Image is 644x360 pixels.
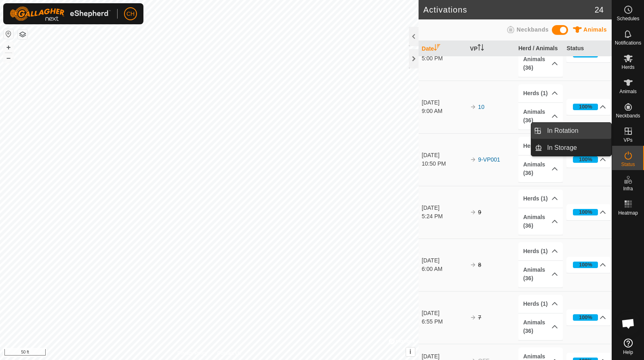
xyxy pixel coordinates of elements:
[470,156,476,163] img: arrow
[573,262,598,268] div: 100%
[517,26,549,33] span: Neckbands
[518,261,563,288] p-accordion-header: Animals (36)
[518,84,563,102] p-accordion-header: Herds (1)
[478,45,484,52] p-sorticon: Activate to sort
[10,6,111,21] img: Gallagher Logo
[531,123,611,139] li: In Rotation
[623,186,633,191] span: Infra
[583,26,607,33] span: Animals
[623,138,632,143] span: VPs
[434,45,440,52] p-sorticon: Activate to sort
[177,349,208,357] a: Privacy Policy
[579,313,592,321] div: 100%
[518,295,563,313] p-accordion-header: Herds (1)
[422,256,466,265] div: [DATE]
[621,65,634,70] span: Herds
[579,261,592,268] div: 100%
[547,126,578,136] span: In Rotation
[478,156,500,163] a: 9-VP001
[422,160,466,168] div: 10:50 PM
[579,208,592,216] div: 100%
[623,350,633,355] span: Help
[410,348,411,355] span: i
[621,162,635,167] span: Status
[595,4,604,16] span: 24
[478,262,481,268] s: 8
[406,347,415,356] button: i
[470,104,476,110] img: arrow
[563,41,612,57] th: Status
[422,212,466,221] div: 5:24 PM
[615,40,641,45] span: Notifications
[217,349,241,357] a: Contact Us
[478,209,481,215] s: 9
[467,41,515,57] th: VP
[542,140,611,156] a: In Storage
[619,89,637,94] span: Animals
[423,5,595,15] h2: Activations
[422,107,466,115] div: 9:00 AM
[518,50,563,77] p-accordion-header: Animals (36)
[573,156,598,163] div: 100%
[579,156,592,163] div: 100%
[518,190,563,208] p-accordion-header: Herds (1)
[518,313,563,340] p-accordion-header: Animals (36)
[422,204,466,212] div: [DATE]
[470,262,476,268] img: arrow
[616,311,640,336] div: Open chat
[547,143,577,153] span: In Storage
[515,41,564,57] th: Herd / Animals
[422,309,466,317] div: [DATE]
[470,209,476,215] img: arrow
[18,30,27,39] button: Map Layers
[573,209,598,215] div: 100%
[126,10,135,18] span: CH
[478,314,481,321] s: 7
[419,41,467,57] th: Date
[518,208,563,235] p-accordion-header: Animals (36)
[566,151,611,168] p-accordion-header: 100%
[573,314,598,321] div: 100%
[566,309,611,326] p-accordion-header: 100%
[566,204,611,220] p-accordion-header: 100%
[422,54,466,63] div: 5:00 PM
[518,242,563,260] p-accordion-header: Herds (1)
[616,113,640,118] span: Neckbands
[617,16,639,21] span: Schedules
[518,137,563,155] p-accordion-header: Herds (1)
[618,211,638,215] span: Heatmap
[470,314,476,321] img: arrow
[612,335,644,358] a: Help
[566,99,611,115] p-accordion-header: 100%
[573,104,598,110] div: 100%
[579,103,592,111] div: 100%
[4,29,13,39] button: Reset Map
[478,104,484,110] a: 10
[566,257,611,273] p-accordion-header: 100%
[4,53,13,63] button: –
[518,103,563,130] p-accordion-header: Animals (36)
[531,140,611,156] li: In Storage
[422,98,466,107] div: [DATE]
[542,123,611,139] a: In Rotation
[518,156,563,182] p-accordion-header: Animals (36)
[422,151,466,160] div: [DATE]
[422,317,466,326] div: 6:55 PM
[4,43,13,52] button: +
[422,265,466,273] div: 6:00 AM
